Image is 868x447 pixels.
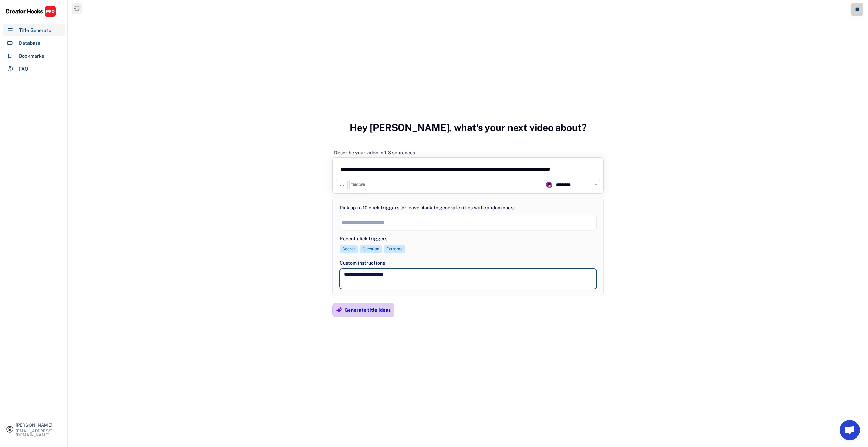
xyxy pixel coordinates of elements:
[342,246,355,252] div: Secret
[362,246,379,252] div: Question
[340,235,387,242] div: Recent click triggers
[19,65,28,73] div: FAQ
[19,27,53,34] div: Title Generator
[334,150,415,156] div: Describe your video in 1-3 sentences
[546,182,552,188] img: channels4_profile.jpg
[16,423,62,427] div: [PERSON_NAME]
[351,183,365,187] div: TRIGGER
[19,40,40,47] div: Database
[16,429,62,437] div: [EMAIL_ADDRESS][DOMAIN_NAME]
[5,5,56,17] img: CHPRO%20Logo.svg
[340,204,515,211] div: Pick up to 10 click triggers (or leave blank to generate titles with random ones)
[386,246,403,252] div: Extreme
[350,115,587,140] h3: Hey [PERSON_NAME], what's your next video about?
[19,53,44,60] div: Bookmarks
[345,307,391,313] div: Generate title ideas
[840,420,860,440] a: Open chat
[340,259,597,267] div: Custom instructions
